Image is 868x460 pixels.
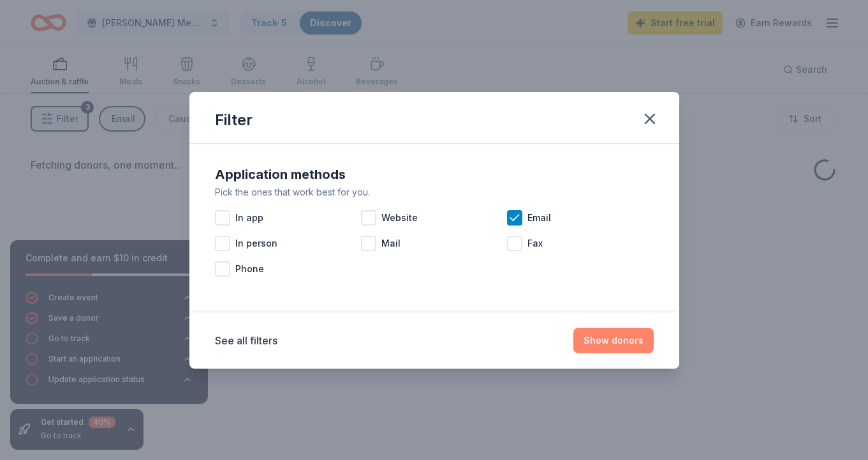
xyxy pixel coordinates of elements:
[235,236,277,251] span: In person
[235,210,263,226] span: In app
[527,236,543,251] span: Fax
[573,328,654,353] button: Show donors
[215,185,654,200] div: Pick the ones that work best for you.
[381,236,401,251] span: Mail
[235,261,264,277] span: Phone
[215,333,277,348] button: See all filters
[381,210,418,226] span: Website
[215,110,253,130] div: Filter
[527,210,551,226] span: Email
[215,164,654,185] div: Application methods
